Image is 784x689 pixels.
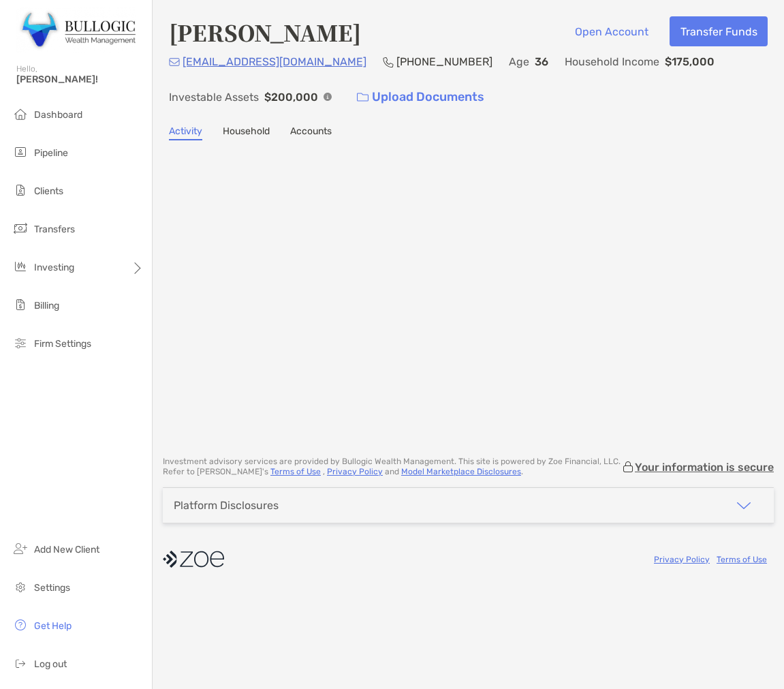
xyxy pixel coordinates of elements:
span: [PERSON_NAME]! [16,74,144,85]
p: Investment advisory services are provided by Bullogic Wealth Management . This site is powered by... [163,457,621,477]
p: [EMAIL_ADDRESS][DOMAIN_NAME] [183,53,366,70]
a: Privacy Policy [654,555,710,564]
img: Info Icon [324,93,332,101]
span: Transfers [34,224,75,235]
p: $200,000 [264,89,318,106]
p: $175,000 [665,53,715,70]
p: Your information is secure [635,461,774,474]
p: [PHONE_NUMBER] [396,53,492,70]
span: Log out [34,658,67,670]
img: investing icon [12,258,29,275]
span: Add New Client [34,544,99,555]
img: clients icon [12,182,29,198]
span: Settings [34,582,70,594]
img: icon arrow [736,497,752,514]
span: Billing [34,300,59,311]
img: transfers icon [12,220,29,236]
a: Household [223,125,270,140]
img: logout icon [12,655,29,671]
button: Open Account [564,16,659,46]
span: Get Help [34,620,72,632]
img: dashboard icon [12,106,29,122]
p: 36 [535,53,548,70]
a: Upload Documents [348,82,493,112]
img: add_new_client icon [12,540,29,557]
a: Terms of Use [717,555,767,564]
a: Terms of Use [270,467,321,476]
span: Dashboard [34,109,82,121]
img: settings icon [12,579,29,595]
img: company logo [163,544,224,575]
img: firm-settings icon [12,335,29,351]
div: Platform Disclosures [174,499,279,512]
a: Accounts [290,125,332,140]
a: Activity [169,125,202,140]
a: Model Marketplace Disclosures [401,467,521,476]
img: Zoe Logo [16,5,136,55]
span: Clients [34,185,63,197]
img: button icon [357,93,369,102]
p: Age [509,53,529,70]
img: billing icon [12,296,29,313]
button: Transfer Funds [670,16,768,46]
img: pipeline icon [12,144,29,160]
p: Household Income [565,53,659,70]
img: get-help icon [12,617,29,633]
img: Email Icon [169,58,180,66]
a: Privacy Policy [327,467,383,476]
h4: [PERSON_NAME] [169,16,361,48]
p: Investable Assets [169,89,259,106]
span: Investing [34,262,74,273]
img: Phone Icon [383,57,394,67]
span: Firm Settings [34,338,91,350]
span: Pipeline [34,147,68,159]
